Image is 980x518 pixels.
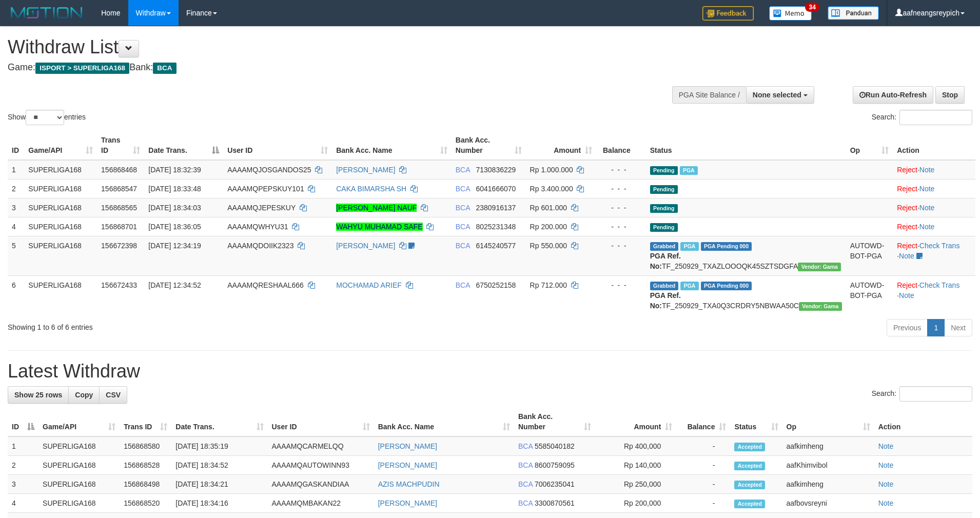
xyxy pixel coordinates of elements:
[8,37,643,57] h1: Withdraw List
[650,291,681,310] b: PGA Ref. No:
[899,386,972,402] input: Search:
[530,281,567,289] span: Rp 712.000
[144,131,223,160] th: Date Trans.: activate to sort column descending
[8,475,38,494] td: 3
[878,442,894,450] a: Note
[148,185,201,193] span: [DATE] 18:33:48
[878,461,894,469] a: Note
[476,223,516,231] span: Copy 8025231348 to clipboard
[75,391,93,399] span: Copy
[874,407,972,436] th: Action
[476,204,516,212] span: Copy 2380916137 to clipboard
[476,281,516,289] span: Copy 6750252158 to clipboard
[893,160,975,180] td: ·
[782,475,874,494] td: aafkimheng
[530,204,567,212] span: Rp 601.000
[378,499,437,507] a: [PERSON_NAME]
[769,6,812,21] img: Button%20Memo.svg
[106,391,121,399] span: CSV
[899,291,914,300] a: Note
[227,185,304,193] span: AAAAMQPEPSKUY101
[600,280,642,290] div: - - -
[120,436,171,456] td: 156868580
[893,198,975,217] td: ·
[518,461,533,469] span: BCA
[734,500,765,508] span: Accepted
[268,456,374,475] td: AAAAMQAUTOWINN93
[782,407,874,436] th: Op: activate to sort column ascending
[595,436,676,456] td: Rp 400,000
[8,63,643,73] h4: Game: Bank:
[535,461,575,469] span: Copy 8600759095 to clipboard
[171,436,267,456] td: [DATE] 18:35:19
[530,242,567,250] span: Rp 550.000
[8,361,972,382] h1: Latest Withdraw
[680,242,698,251] span: Marked by aafsoycanthlai
[650,282,679,290] span: Grabbed
[919,204,935,212] a: Note
[530,166,573,174] span: Rp 1.000.000
[919,281,960,289] a: Check Trans
[336,185,406,193] a: CAKA BIMARSHA SH
[268,494,374,513] td: AAAAMQMBAKAN22
[24,179,97,198] td: SUPERLIGA168
[476,242,516,250] span: Copy 6145240577 to clipboard
[456,281,470,289] span: BCA
[24,198,97,217] td: SUPERLIGA168
[595,494,676,513] td: Rp 200,000
[514,407,595,436] th: Bank Acc. Number: activate to sort column ascending
[35,63,129,74] span: ISPORT > SUPERLIGA168
[919,242,960,250] a: Check Trans
[476,185,516,193] span: Copy 6041666070 to clipboard
[730,407,782,436] th: Status: activate to sort column ascending
[919,185,935,193] a: Note
[650,166,678,175] span: Pending
[595,456,676,475] td: Rp 140,000
[853,86,933,104] a: Run Auto-Refresh
[268,436,374,456] td: AAAAMQCARMELQQ
[893,275,975,315] td: · ·
[101,185,137,193] span: 156868547
[8,217,24,236] td: 4
[97,131,144,160] th: Trans ID: activate to sort column ascending
[171,456,267,475] td: [DATE] 18:34:52
[14,391,62,399] span: Show 25 rows
[38,456,120,475] td: SUPERLIGA168
[227,223,288,231] span: AAAAMQWHYU31
[227,166,311,174] span: AAAAMQJOSGANDOS25
[8,131,24,160] th: ID
[8,198,24,217] td: 3
[846,236,893,275] td: AUTOWD-BOT-PGA
[828,6,879,20] img: panduan.png
[676,456,730,475] td: -
[120,475,171,494] td: 156868498
[8,386,69,404] a: Show 25 rows
[101,166,137,174] span: 156868468
[530,185,573,193] span: Rp 3.400.000
[148,166,201,174] span: [DATE] 18:32:39
[456,204,470,212] span: BCA
[676,436,730,456] td: -
[24,160,97,180] td: SUPERLIGA168
[101,281,137,289] span: 156672433
[38,436,120,456] td: SUPERLIGA168
[171,494,267,513] td: [DATE] 18:34:16
[268,407,374,436] th: User ID: activate to sort column ascending
[919,166,935,174] a: Note
[782,436,874,456] td: aafkimheng
[8,407,38,436] th: ID: activate to sort column descending
[38,407,120,436] th: Game/API: activate to sort column ascending
[227,242,293,250] span: AAAAMQDOIIK2323
[927,319,945,336] a: 1
[24,131,97,160] th: Game/API: activate to sort column ascending
[897,242,917,250] a: Reject
[899,252,914,260] a: Note
[646,236,846,275] td: TF_250929_TXAZLOOOQK45SZTSDGFA
[872,110,972,125] label: Search:
[935,86,965,104] a: Stop
[378,461,437,469] a: [PERSON_NAME]
[8,236,24,275] td: 5
[753,91,801,99] span: None selected
[8,494,38,513] td: 4
[897,185,917,193] a: Reject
